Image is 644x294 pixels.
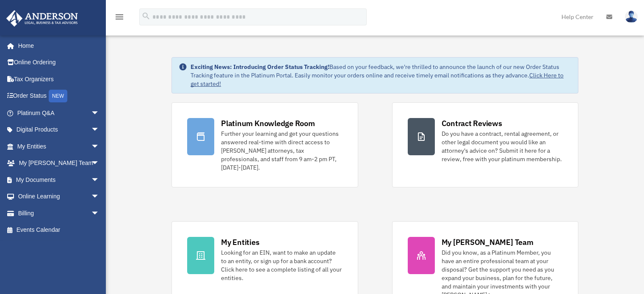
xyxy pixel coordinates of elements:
[49,90,67,102] div: NEW
[6,104,112,121] a: Platinum Q&Aarrow_drop_down
[6,171,112,188] a: My Documentsarrow_drop_down
[191,63,329,71] strong: Exciting News: Introducing Order Status Tracking!
[6,71,112,88] a: Tax Organizers
[6,88,112,105] a: Order StatusNEW
[4,10,80,27] img: Anderson Advisors Platinum Portal
[91,188,108,206] span: arrow_drop_down
[442,118,502,129] div: Contract Reviews
[191,71,564,88] a: Click Here to get started!
[6,205,112,222] a: Billingarrow_drop_down
[114,15,124,22] a: menu
[6,222,112,239] a: Events Calendar
[191,63,571,88] div: Based on your feedback, we're thrilled to announce the launch of our new Order Status Tracking fe...
[91,104,108,122] span: arrow_drop_down
[442,237,533,247] div: My [PERSON_NAME] Team
[91,155,108,172] span: arrow_drop_down
[6,54,112,71] a: Online Ordering
[6,188,112,205] a: Online Learningarrow_drop_down
[221,248,342,282] div: Looking for an EIN, want to make an update to an entity, or sign up for a bank account? Click her...
[392,102,578,187] a: Contract Reviews Do you have a contract, rental agreement, or other legal document you would like...
[625,11,638,23] img: User Pic
[221,118,315,129] div: Platinum Knowledge Room
[6,37,108,54] a: Home
[6,138,112,155] a: My Entitiesarrow_drop_down
[91,138,108,155] span: arrow_drop_down
[171,102,358,187] a: Platinum Knowledge Room Further your learning and get your questions answered real-time with dire...
[6,155,112,172] a: My [PERSON_NAME] Teamarrow_drop_down
[114,12,124,22] i: menu
[221,237,259,247] div: My Entities
[442,129,563,163] div: Do you have a contract, rental agreement, or other legal document you would like an attorney's ad...
[91,205,108,222] span: arrow_drop_down
[221,129,342,172] div: Further your learning and get your questions answered real-time with direct access to [PERSON_NAM...
[6,121,112,138] a: Digital Productsarrow_drop_down
[141,11,151,21] i: search
[91,171,108,189] span: arrow_drop_down
[91,121,108,139] span: arrow_drop_down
